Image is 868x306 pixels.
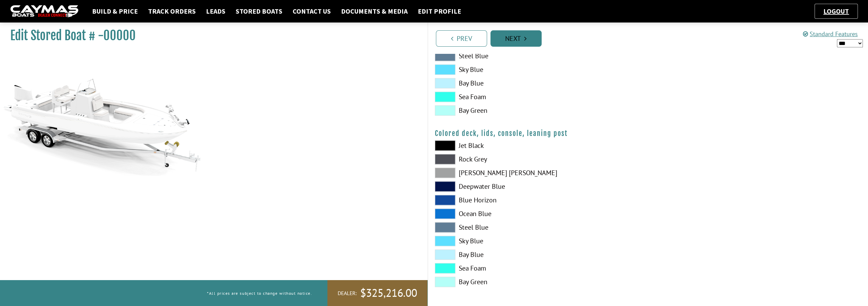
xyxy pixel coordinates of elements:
label: Steel Blue [435,51,641,61]
a: Standard Features [803,30,858,38]
p: *All prices are subject to change without notice. [207,288,312,299]
label: Steel Blue [435,222,641,232]
a: Prev [436,30,487,47]
h1: Edit Stored Boat # -00000 [10,28,410,43]
a: Dealer:$325,216.00 [327,280,427,306]
a: Edit Profile [414,7,465,16]
label: Sky Blue [435,64,641,75]
span: Dealer: [338,290,357,297]
a: Logout [820,7,852,15]
img: caymas-dealer-connect-2ed40d3bc7270c1d8d7ffb4b79bf05adc795679939227970def78ec6f6c03838.gif [10,5,78,18]
label: Sea Foam [435,263,641,273]
a: Track Orders [145,7,199,16]
label: Jet Black [435,140,641,151]
a: Build & Price [89,7,141,16]
label: Bay Blue [435,78,641,88]
a: Documents & Media [338,7,411,16]
a: Contact Us [289,7,334,16]
label: Bay Green [435,277,641,287]
label: [PERSON_NAME] [PERSON_NAME] [435,168,641,178]
label: Bay Blue [435,249,641,260]
label: Ocean Blue [435,209,641,219]
a: Stored Boats [232,7,286,16]
h4: Colored deck, lids, console, leaning post [435,129,862,138]
label: Bay Green [435,105,641,116]
a: Next [490,30,542,47]
a: Leads [203,7,229,16]
span: $325,216.00 [360,286,417,300]
label: Blue Horizon [435,195,641,205]
label: Sky Blue [435,236,641,246]
label: Sea Foam [435,92,641,102]
label: Rock Grey [435,154,641,164]
label: Deepwater Blue [435,181,641,192]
